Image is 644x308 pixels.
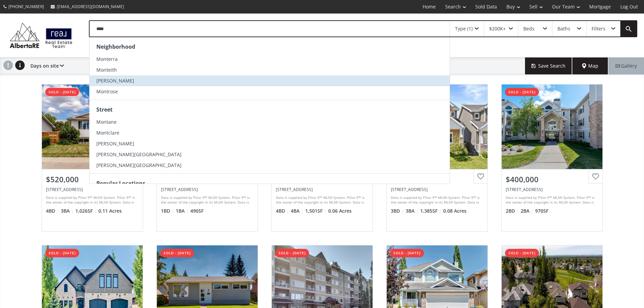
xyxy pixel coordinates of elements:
span: 3 BA [406,208,419,214]
button: Save Search [525,57,572,74]
img: Logo [7,21,75,50]
div: $200K+ [489,26,506,31]
span: Map [582,63,598,69]
span: 3 BD [391,208,404,214]
div: 122 Mahogany Centre SE #508, Calgary, AB T2M 1J3 [161,187,254,192]
span: Montrose [96,88,118,95]
div: Type (1) [455,26,473,31]
span: [EMAIL_ADDRESS][DOMAIN_NAME] [57,4,124,9]
div: Map [572,57,608,74]
div: 4307 Dovercrest Drive SE, Calgary, AB T2B 1X6 [46,187,139,192]
div: 7451 Springbank Boulevard SW #2301, Calgary, AB T3H 4K5 [506,187,598,192]
div: Data is supplied by Pillar 9™ MLS® System. Pillar 9™ is the owner of the copyright in its MLS® Sy... [506,195,597,205]
span: [PERSON_NAME] [96,140,134,147]
span: 4 BA [291,208,304,214]
a: [EMAIL_ADDRESS][DOMAIN_NAME] [47,0,127,13]
div: Filters [592,26,605,31]
span: [PERSON_NAME][GEOGRAPHIC_DATA] [96,162,182,168]
span: Gallery [616,63,637,69]
span: 2 BD [506,208,519,214]
span: 970 SF [535,208,548,214]
div: Data is supplied by Pillar 9™ MLS® System. Pillar 9™ is the owner of the copyright in its MLS® Sy... [46,195,137,205]
span: [PHONE_NUMBER] [8,4,44,9]
span: 1 BD [161,208,174,214]
span: Montane [96,119,117,125]
span: 4 BD [46,208,59,214]
span: 1,026 SF [75,208,97,214]
div: Gallery [608,57,644,74]
a: sold - [DATE]$520,000[STREET_ADDRESS]Data is supplied by Pillar 9™ MLS® System. Pillar 9™ is the ... [35,77,150,238]
div: 20 Royal Birch Park NW, Calgary, AB T3G 0B8 [391,187,483,192]
span: 4 BD [276,208,289,214]
div: 10329 Cityscape Drive NE, Calgary, AB T3N 1E2 [276,187,368,192]
div: Data is supplied by Pillar 9™ MLS® System. Pillar 9™ is the owner of the copyright in its MLS® Sy... [161,195,252,205]
strong: Popular Locations [96,180,145,187]
strong: Street [96,106,113,113]
div: $400,000 [506,174,598,185]
div: Beds [523,26,534,31]
a: sold - [DATE]$400,000[STREET_ADDRESS]Data is supplied by Pillar 9™ MLS® System. Pillar 9™ is the ... [495,77,610,238]
span: 1,501 SF [305,208,327,214]
span: Monteith [96,67,117,73]
div: Data is supplied by Pillar 9™ MLS® System. Pillar 9™ is the owner of the copyright in its MLS® Sy... [276,195,367,205]
span: 1,385 SF [420,208,442,214]
span: [PERSON_NAME][GEOGRAPHIC_DATA] [96,151,182,158]
div: Baths [557,26,570,31]
span: 0.08 Acres [443,208,467,214]
span: 1 BA [176,208,189,214]
span: 3 BA [61,208,74,214]
span: 0.06 Acres [328,208,352,214]
span: 2 BA [521,208,533,214]
div: City: [GEOGRAPHIC_DATA] [89,41,153,50]
span: 490 SF [190,208,204,214]
div: Days on site [27,57,64,74]
div: Data is supplied by Pillar 9™ MLS® System. Pillar 9™ is the owner of the copyright in its MLS® Sy... [391,195,482,205]
span: Monterra [96,56,118,62]
span: [PERSON_NAME] [96,77,134,84]
strong: Neighborhood [96,43,135,50]
div: $520,000 [46,174,139,185]
span: 0.11 Acres [98,208,122,214]
span: Montclare [96,129,119,136]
